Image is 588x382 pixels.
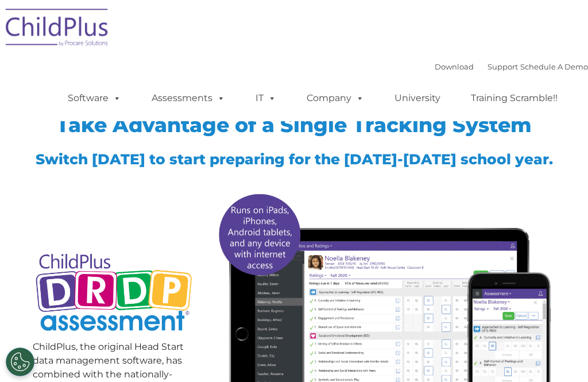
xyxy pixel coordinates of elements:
[488,62,518,71] a: Support
[33,244,195,343] img: Copyright - DRDP Logo
[36,151,553,168] span: Switch [DATE] to start preparing for the [DATE]-[DATE] school year.
[459,87,569,110] a: Training Scramble!!
[295,87,376,110] a: Company
[244,87,288,110] a: IT
[56,113,532,137] span: Take Advantage of a Single Tracking System
[140,87,237,110] a: Assessments
[520,62,588,71] a: Schedule A Demo
[435,62,474,71] a: Download
[435,62,588,71] font: |
[383,87,452,110] a: University
[6,348,34,376] button: Cookies Settings
[56,87,133,110] a: Software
